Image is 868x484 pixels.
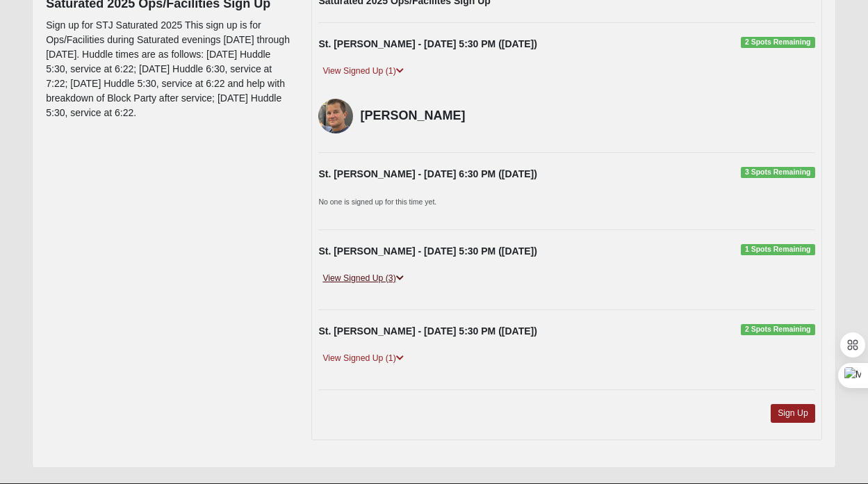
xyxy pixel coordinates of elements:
strong: St. [PERSON_NAME] - [DATE] 6:30 PM ([DATE]) [318,168,537,179]
span: 1 Spots Remaining [741,244,815,255]
span: 2 Spots Remaining [741,37,815,48]
img: Jacob Blanton [318,99,353,134]
strong: St. [PERSON_NAME] - [DATE] 5:30 PM ([DATE]) [318,325,537,337]
strong: St. [PERSON_NAME] - [DATE] 5:30 PM ([DATE]) [318,245,537,257]
small: No one is signed up for this time yet. [318,197,436,206]
span: 2 Spots Remaining [741,324,815,335]
p: Sign up for STJ Saturated 2025 This sign up is for Ops/Facilities during Saturated evenings [DATE... [46,18,290,120]
a: View Signed Up (1) [318,351,407,366]
h4: [PERSON_NAME] [360,108,470,124]
span: 3 Spots Remaining [741,167,815,178]
strong: St. [PERSON_NAME] - [DATE] 5:30 PM ([DATE]) [318,38,537,49]
a: View Signed Up (3) [318,271,407,286]
a: Sign Up [771,404,815,423]
a: View Signed Up (1) [318,64,407,79]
